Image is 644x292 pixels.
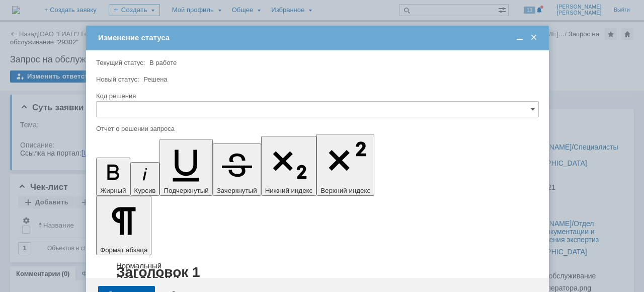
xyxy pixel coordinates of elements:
[96,125,537,132] div: Отчет о решении запроса
[213,143,261,196] button: Зачеркнутый
[159,139,212,196] button: Подчеркнутый
[261,136,317,196] button: Нижний индекс
[149,59,177,66] span: В работе
[265,187,313,194] span: Нижний индекс
[100,246,147,254] span: Формат абзаца
[116,264,200,280] a: Заголовок 1
[96,158,130,196] button: Жирный
[116,261,162,270] a: Нормальный
[100,187,126,194] span: Жирный
[316,134,374,196] button: Верхний индекс
[529,33,539,42] span: Закрыть
[98,33,539,42] div: Изменение статуса
[130,162,160,196] button: Курсив
[96,59,145,66] label: Текущий статус:
[134,187,156,194] span: Курсив
[96,76,139,83] label: Новый статус:
[96,196,151,255] button: Формат абзаца
[96,93,537,99] div: Код решения
[217,187,257,194] span: Зачеркнутый
[116,273,179,284] a: Заголовок 2
[143,76,167,83] span: Решена
[164,187,208,194] span: Подчеркнутый
[515,33,525,42] span: Свернуть (Ctrl + M)
[320,187,370,194] span: Верхний индекс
